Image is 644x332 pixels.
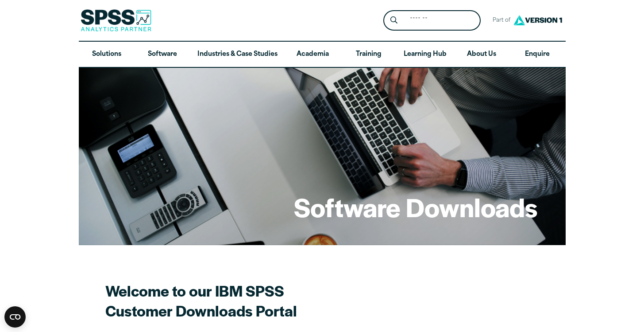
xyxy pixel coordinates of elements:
img: SPSS Analytics Partner [81,9,151,31]
a: Software [135,42,190,67]
form: Site Header Search Form [383,10,481,31]
a: Enquire [509,42,565,67]
button: Search magnifying glass icon [386,12,402,29]
span: Part of [488,14,511,27]
a: Solutions [79,42,135,67]
img: Version1 Logo [511,12,564,28]
h2: Welcome to our IBM SPSS Customer Downloads Portal [105,281,415,320]
h1: Software Downloads [294,190,537,224]
a: Industries & Case Studies [190,42,285,67]
a: Training [340,42,396,67]
a: Learning Hub [397,42,454,67]
a: Academia [285,42,340,67]
nav: Desktop version of site main menu [79,42,566,67]
button: Open CMP widget [4,306,26,328]
a: About Us [454,42,509,67]
svg: Search magnifying glass icon [390,16,397,24]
